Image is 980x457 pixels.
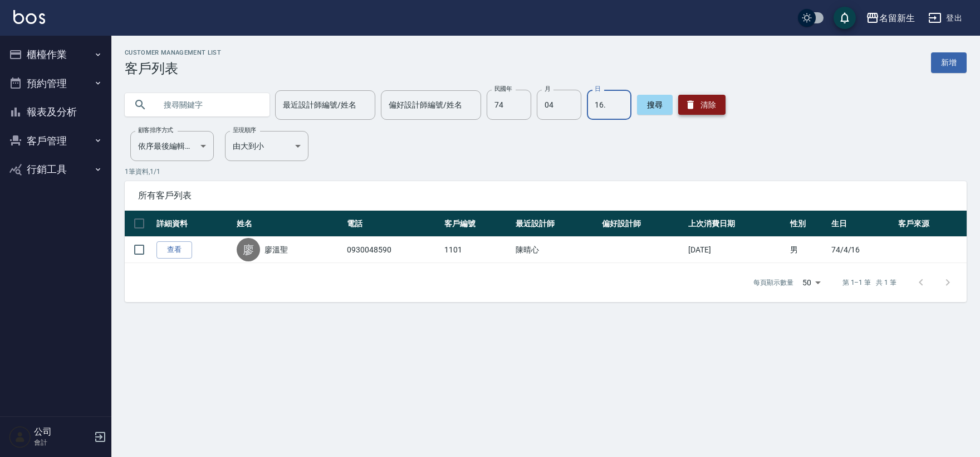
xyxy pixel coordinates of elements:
p: 第 1–1 筆 共 1 筆 [842,278,896,288]
div: 由大到小 [225,131,308,161]
img: Person [9,426,31,448]
button: 登出 [924,8,967,28]
button: 預約管理 [4,69,107,98]
a: 查看 [156,241,192,259]
label: 月 [545,85,550,93]
h3: 客戶列表 [125,61,221,76]
button: 櫃檯作業 [4,40,107,69]
p: 每頁顯示數量 [753,278,793,288]
p: 會計 [34,437,91,448]
p: 1 筆資料, 1 / 1 [125,167,967,177]
button: 客戶管理 [4,127,107,155]
label: 民國年 [494,85,512,93]
button: 行銷工具 [4,155,107,184]
span: 所有客戶列表 [138,190,953,201]
td: 陳晴心 [513,237,599,263]
a: 廖溫聖 [264,244,288,255]
button: 名留新生 [861,7,919,30]
h2: Customer Management List [125,49,221,56]
th: 詳細資料 [154,211,234,237]
th: 最近設計師 [513,211,599,237]
img: Logo [13,10,45,24]
th: 偏好設計師 [599,211,685,237]
div: 50 [798,268,825,298]
button: 報表及分析 [4,98,107,127]
a: 新增 [931,52,967,73]
td: 0930048590 [344,237,441,263]
td: [DATE] [685,237,787,263]
button: 搜尋 [637,95,673,115]
label: 顧客排序方式 [138,126,173,134]
th: 上次消費日期 [685,211,787,237]
td: 74/4/16 [829,237,895,263]
label: 日 [595,85,600,93]
div: 廖 [237,238,260,261]
div: 依序最後編輯時間 [130,131,214,161]
th: 姓名 [234,211,344,237]
div: 名留新生 [879,11,915,25]
th: 電話 [344,211,441,237]
input: 搜尋關鍵字 [156,90,261,120]
th: 客戶來源 [895,211,967,237]
td: 1101 [442,237,513,263]
button: save [834,7,856,29]
th: 性別 [787,211,829,237]
h5: 公司 [34,426,91,437]
td: 男 [787,237,829,263]
th: 客戶編號 [442,211,513,237]
button: 清除 [678,95,726,115]
label: 呈現順序 [233,126,256,134]
th: 生日 [829,211,895,237]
